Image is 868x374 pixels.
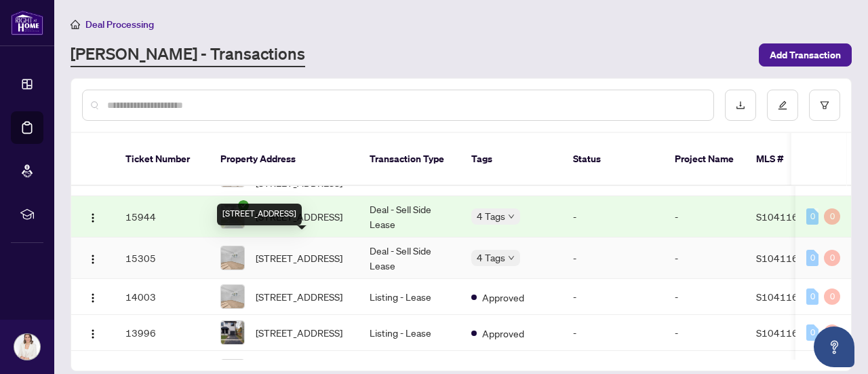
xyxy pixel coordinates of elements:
button: download [725,90,756,121]
th: Tags [460,133,562,186]
td: 14003 [115,279,210,315]
th: Transaction Type [359,133,460,186]
span: 4 Tags [477,250,505,265]
span: 4 Tags [477,208,505,224]
td: Listing - Lease [359,315,460,351]
span: S10411665 [756,210,810,223]
img: thumbnail-img [221,285,244,308]
td: - [664,315,745,351]
span: Add Transaction [770,44,841,66]
span: [STREET_ADDRESS] [256,250,342,265]
td: Deal - Sell Side Lease [359,238,460,279]
th: Project Name [664,133,745,186]
td: - [664,279,745,315]
span: download [736,100,745,110]
img: thumbnail-img [221,246,244,269]
div: 0 [824,208,840,225]
span: S10411684 [756,252,810,264]
button: Logo [82,247,104,269]
td: Listing - Lease [359,279,460,315]
div: [STREET_ADDRESS] [217,204,302,225]
button: Open asap [814,326,854,367]
td: - [664,196,745,238]
span: check-circle [238,200,249,211]
span: S10411665 [756,326,810,339]
th: Property Address [210,133,359,186]
th: Ticket Number [115,133,210,186]
div: 0 [824,288,840,305]
img: Logo [87,329,98,339]
img: Logo [87,293,98,303]
td: 15305 [115,238,210,279]
td: Deal - Sell Side Lease [359,196,460,238]
th: MLS # [745,133,827,186]
span: Approved [482,326,524,341]
a: [PERSON_NAME] - Transactions [71,43,305,67]
span: home [71,20,80,29]
span: Deal Processing [85,18,154,31]
img: Logo [87,212,98,223]
img: Logo [87,254,98,265]
th: Status [562,133,664,186]
td: - [562,196,664,238]
div: 0 [806,208,818,225]
button: Logo [82,322,104,343]
div: 0 [806,250,818,266]
img: thumbnail-img [221,321,244,344]
td: 13996 [115,315,210,351]
span: down [508,213,515,220]
span: [STREET_ADDRESS] [256,325,342,340]
img: Profile Icon [14,334,40,360]
span: edit [778,100,787,110]
td: - [562,279,664,315]
button: Logo [82,206,104,227]
td: 15944 [115,196,210,238]
span: down [508,255,515,261]
button: Logo [82,286,104,307]
div: 0 [824,324,840,341]
div: 0 [806,288,818,305]
button: edit [767,90,798,121]
span: [STREET_ADDRESS] [256,289,342,304]
span: Approved [482,290,524,305]
td: - [562,238,664,279]
div: 0 [806,324,818,341]
span: filter [820,100,829,110]
td: - [664,238,745,279]
td: - [562,315,664,351]
img: logo [11,10,43,35]
div: 0 [824,250,840,266]
span: S10411684 [756,291,810,303]
button: Add Transaction [759,43,852,67]
button: filter [809,90,840,121]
